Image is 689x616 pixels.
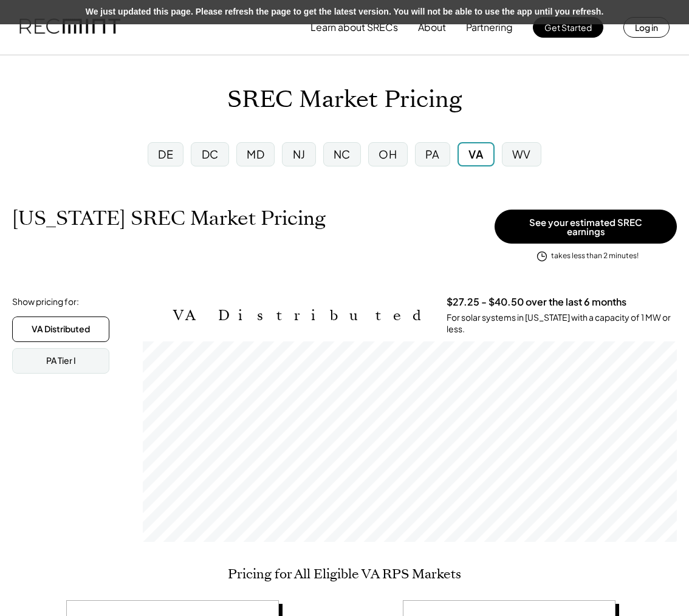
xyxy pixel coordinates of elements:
[551,251,639,261] div: takes less than 2 minutes!
[46,355,76,367] div: PA Tier I
[379,146,397,162] div: OH
[468,146,483,162] div: VA
[19,7,120,48] img: recmint-logotype%403x.png
[227,86,462,114] h1: SREC Market Pricing
[158,146,173,162] div: DE
[418,15,446,39] button: About
[293,146,306,162] div: NJ
[447,312,677,335] div: For solar systems in [US_STATE] with a capacity of 1 MW or less.
[310,15,398,39] button: Learn about SRECs
[447,296,626,309] h3: $27.25 - $40.50 over the last 6 months
[495,210,677,244] button: See your estimated SREC earnings
[12,207,326,230] h1: [US_STATE] SREC Market Pricing
[334,146,351,162] div: NC
[228,566,461,582] h2: Pricing for All Eligible VA RPS Markets
[12,296,79,308] div: Show pricing for:
[512,146,531,162] div: WV
[533,17,603,38] button: Get Started
[466,15,513,39] button: Partnering
[623,17,670,38] button: Log in
[32,323,90,335] div: VA Distributed
[425,146,440,162] div: PA
[202,146,219,162] div: DC
[247,146,264,162] div: MD
[173,307,428,324] h2: VA Distributed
